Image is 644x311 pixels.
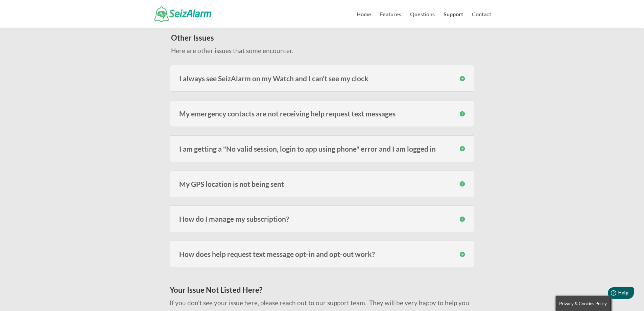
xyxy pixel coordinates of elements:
img: SeizAlarm [154,6,211,22]
h3: Other Issues [171,34,465,45]
h3: Your Issue Not Listed Here? [170,286,474,297]
h3: How do I manage my subscription? [179,215,465,222]
span: Privacy & Cookies Policy [559,301,607,306]
h3: I am getting a "No valid session, login to app using phone" error and I am logged in [179,145,465,152]
iframe: Help widget launcher [584,285,637,304]
h3: My emergency contacts are not receiving help request text messages [179,110,465,117]
h3: My GPS location is not being sent [179,180,465,187]
a: Support [444,12,463,28]
h3: How does help request text message opt-in and opt-out work? [179,250,465,258]
p: Here are other issues that some encounter. [171,45,465,57]
a: Questions [410,12,435,28]
a: Home [357,12,371,28]
a: Contact [472,12,491,28]
a: Features [380,12,401,28]
h3: I always see SeizAlarm on my Watch and I can't see my clock [179,75,465,82]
